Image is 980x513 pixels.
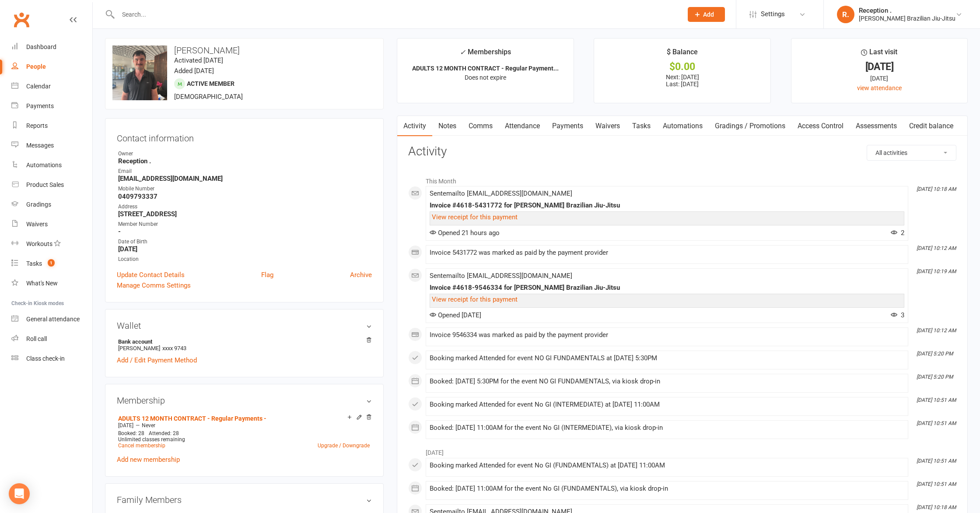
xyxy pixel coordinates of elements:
div: [DATE] [799,62,959,71]
img: image1737530031.png [112,46,167,100]
span: Sent email to [EMAIL_ADDRESS][DOMAIN_NAME] [430,272,572,280]
a: Automations [657,116,709,136]
div: Waivers [26,221,48,228]
div: Roll call [26,335,47,342]
span: Attended: 28 [149,430,179,436]
span: Settings [761,4,785,24]
span: [DEMOGRAPHIC_DATA] [174,93,243,101]
h3: Family Members [117,495,372,505]
time: Activated [DATE] [174,56,223,64]
i: [DATE] 5:20 PM [917,351,953,357]
div: Invoice #4618-5431772 for [PERSON_NAME] Brazilian Jiu-Jitsu [430,202,904,209]
span: [DATE] [118,422,133,429]
div: $ Balance [667,46,698,62]
a: Credit balance [903,116,959,136]
a: Access Control [791,116,850,136]
div: Owner [118,150,372,158]
div: $0.00 [602,62,762,71]
i: [DATE] 10:18 AM [917,186,956,192]
div: What's New [26,280,58,287]
div: Gradings [26,201,51,208]
div: Tasks [26,260,42,267]
a: Add new membership [117,456,180,464]
strong: [STREET_ADDRESS] [118,210,372,218]
li: [DATE] [408,443,956,457]
strong: [EMAIL_ADDRESS][DOMAIN_NAME] [118,175,372,183]
i: [DATE] 10:12 AM [917,245,956,251]
h3: Wallet [117,321,372,330]
i: [DATE] 10:18 AM [917,504,956,510]
a: Add / Edit Payment Method [117,355,197,365]
a: Cancel membership [118,443,165,449]
strong: Bank account [118,338,367,345]
span: Opened 21 hours ago [430,229,500,237]
div: Memberships [460,46,511,63]
i: [DATE] 5:20 PM [917,374,953,380]
div: Reception . [859,7,955,14]
strong: Reception . [118,157,372,165]
div: People [26,63,46,70]
a: View receipt for this payment [432,213,518,221]
a: Class kiosk mode [11,349,92,369]
div: Reports [26,122,48,129]
a: Workouts [11,234,92,254]
a: View receipt for this payment [432,295,518,303]
div: Mobile Number [118,185,372,193]
a: Dashboard [11,37,92,57]
h3: Contact information [117,130,372,143]
div: Booking marked Attended for event No GI (INTERMEDIATE) at [DATE] 11:00AM [430,401,904,408]
span: Unlimited classes remaining [118,436,185,443]
div: Open Intercom Messenger [9,483,30,504]
div: Class check-in [26,355,65,362]
div: Booked: [DATE] 11:00AM for the event No GI (INTERMEDIATE), via kiosk drop-in [430,424,904,432]
i: [DATE] 10:51 AM [917,458,956,464]
p: Next: [DATE] Last: [DATE] [602,74,762,88]
span: 1 [48,259,55,267]
div: Automations [26,162,62,169]
a: Calendar [11,77,92,96]
div: Messages [26,142,54,149]
a: Roll call [11,329,92,349]
a: What's New [11,274,92,293]
strong: 0409793337 [118,193,372,200]
div: R. [837,6,854,23]
span: Sent email to [EMAIL_ADDRESS][DOMAIN_NAME] [430,190,572,197]
a: Automations [11,155,92,175]
a: Archive [350,270,372,280]
a: Flag [261,270,273,280]
span: Never [142,422,155,429]
a: Payments [546,116,589,136]
a: Update Contact Details [117,270,185,280]
i: [DATE] 10:51 AM [917,420,956,426]
div: Booking marked Attended for event NO GI FUNDAMENTALS at [DATE] 5:30PM [430,355,904,362]
h3: Activity [408,145,956,158]
div: Invoice 5431772 was marked as paid by the payment provider [430,249,904,256]
a: Comms [462,116,499,136]
div: Workouts [26,240,52,247]
div: Last visit [861,46,897,62]
a: Assessments [850,116,903,136]
h3: [PERSON_NAME] [112,46,376,55]
div: — [116,422,372,429]
div: Booked: [DATE] 11:00AM for the event No GI (FUNDAMENTALS), via kiosk drop-in [430,485,904,492]
a: Waivers [589,116,626,136]
a: General attendance kiosk mode [11,309,92,329]
a: ADULTS 12 MONTH CONTRACT - Regular Payments - [118,415,266,422]
i: [DATE] 10:51 AM [917,481,956,487]
div: Date of Birth [118,238,372,246]
div: Booking marked Attended for event No GI (FUNDAMENTALS) at [DATE] 11:00AM [430,462,904,469]
span: Active member [187,80,234,87]
a: view attendance [857,84,902,91]
time: Added [DATE] [174,67,214,75]
a: Activity [397,116,432,136]
div: General attendance [26,316,80,323]
span: 3 [891,311,904,319]
a: Reports [11,116,92,136]
a: Upgrade / Downgrade [318,443,370,449]
a: Gradings [11,195,92,214]
div: Dashboard [26,43,56,50]
a: Waivers [11,214,92,234]
li: [PERSON_NAME] [117,337,372,353]
a: Messages [11,136,92,155]
a: Manage Comms Settings [117,280,191,291]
